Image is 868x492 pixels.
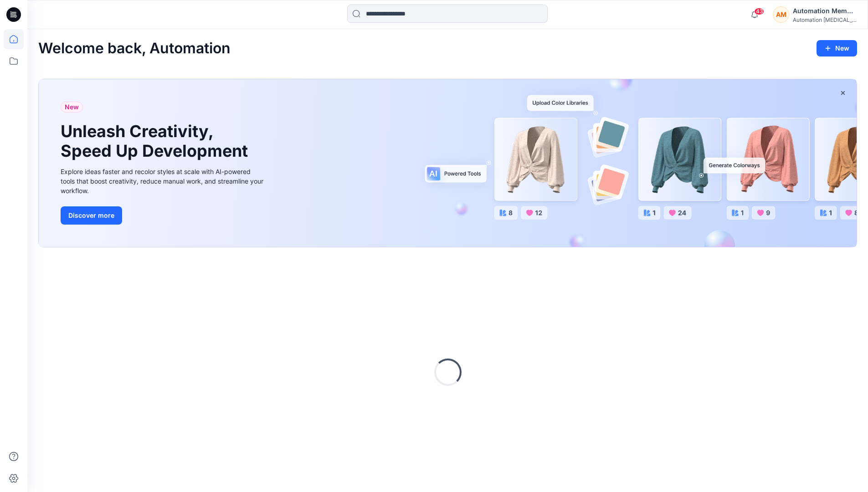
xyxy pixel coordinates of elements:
div: Automation Member [793,5,857,16]
span: New [65,102,79,113]
button: Discover more [61,206,122,225]
div: Automation [MEDICAL_DATA]... [793,16,857,23]
a: Discover more [61,206,266,225]
div: Explore ideas faster and recolor styles at scale with AI-powered tools that boost creativity, red... [61,167,266,195]
button: New [817,40,857,56]
div: AM [773,6,789,23]
h1: Unleash Creativity, Speed Up Development [61,122,252,161]
span: 43 [754,8,764,15]
h2: Welcome back, Automation [38,40,231,57]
